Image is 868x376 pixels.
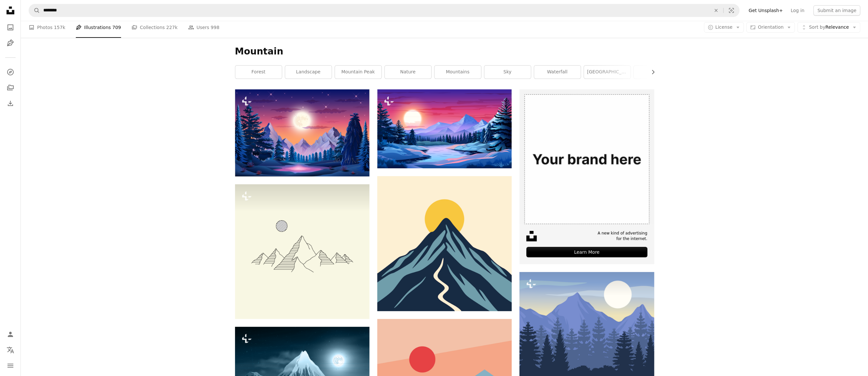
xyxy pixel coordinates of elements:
[519,327,654,333] a: wanderlust night scene with pines
[813,5,860,16] button: Submit an image
[746,22,795,33] button: Orientation
[519,89,654,264] a: A new kind of advertisingfor the internet.Learn More
[188,17,219,38] a: Users 998
[29,4,40,17] button: Search Unsplash
[285,66,332,79] a: landscape
[385,66,431,79] a: nature
[598,231,647,242] span: A new kind of advertising for the internet.
[634,66,680,79] a: hiking
[235,66,282,79] a: forest
[4,343,17,356] button: Language
[584,66,630,79] a: [GEOGRAPHIC_DATA]
[647,66,654,79] button: scroll list to the right
[809,24,825,30] span: Sort by
[745,5,787,16] a: Get Unsplash+
[54,24,65,31] span: 157k
[758,24,783,30] span: Orientation
[211,24,219,31] span: 998
[4,66,17,79] a: Explore
[4,328,17,341] a: Log in / Sign up
[235,248,369,254] a: simple vector illustration of mountains in one line style
[809,24,849,31] span: Relevance
[709,4,723,17] button: Clear
[29,17,65,38] a: Photos 157k
[519,89,654,224] img: file-1635990775102-c9800842e1cdimage
[335,66,381,79] a: mountain peak
[715,24,733,30] span: License
[29,4,739,17] form: Find visuals sitewide
[4,4,17,18] a: Home — Unsplash
[131,17,178,38] a: Collections 227k
[4,21,17,34] a: Photos
[434,66,481,79] a: mountains
[4,37,17,50] a: Illustrations
[4,81,17,94] a: Collections
[235,184,369,319] img: simple vector illustration of mountains in one line style
[377,126,512,132] a: A picturesque winter landscape featuring elegant trees, snow-draped mountains, and a breathtaking...
[377,89,512,168] img: A picturesque winter landscape featuring elegant trees, snow-draped mountains, and a breathtaking...
[235,46,654,57] h1: Mountain
[377,176,512,311] img: Mountain with road and sun in the sky.
[526,231,537,241] img: file-1631678316303-ed18b8b5cb9cimage
[526,247,647,257] div: Learn More
[377,240,512,246] a: Mountain with road and sun in the sky.
[235,130,369,136] a: A captivating winter landscape graced by towering trees, mountains, and a serene moonrise on the ...
[4,359,17,372] button: Menu
[235,89,369,176] img: A captivating winter landscape graced by towering trees, mountains, and a serene moonrise on the ...
[166,24,178,31] span: 227k
[484,66,531,79] a: sky
[704,22,744,33] button: License
[787,5,808,16] a: Log in
[4,97,17,110] a: Download History
[723,4,739,17] button: Visual search
[534,66,581,79] a: waterfall
[797,22,860,33] button: Sort byRelevance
